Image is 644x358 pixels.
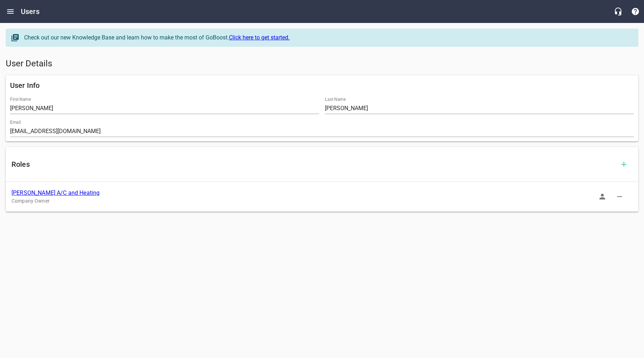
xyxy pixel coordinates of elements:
button: Support Portal [627,3,644,20]
h5: User Details [6,58,638,70]
a: Click here to get started. [229,34,290,41]
button: Open drawer [2,3,19,20]
div: Check out our new Knowledge Base and learn how to make the most of GoBoost. [24,33,631,42]
button: Add Role [615,156,632,173]
label: First Name [10,97,31,102]
p: Company Owner [11,197,621,205]
button: Delete Role [611,188,628,205]
button: Live Chat [609,3,627,20]
a: [PERSON_NAME] A/C and Heating [11,189,100,196]
button: Sign In as Role [594,188,611,205]
h6: Users [21,6,40,17]
label: Last Name [325,97,346,102]
h6: User Info [10,80,634,91]
label: Email [10,120,21,124]
h6: Roles [11,159,615,170]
